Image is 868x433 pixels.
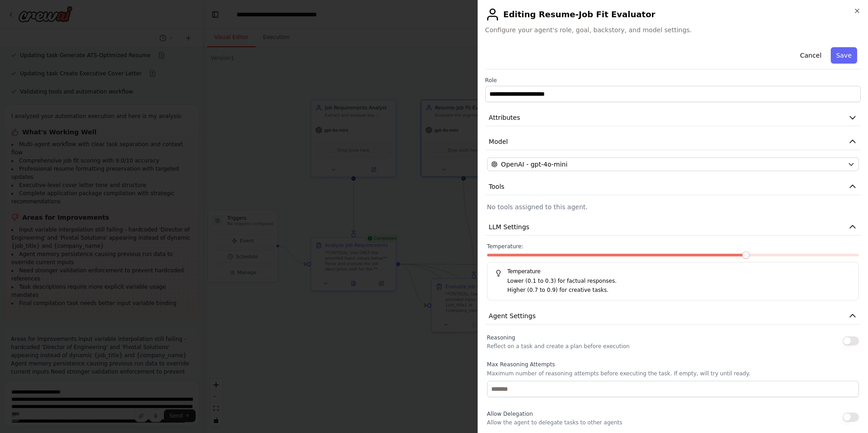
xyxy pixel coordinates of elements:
p: Allow the agent to delegate tasks to other agents [487,419,622,426]
button: Cancel [794,47,827,64]
button: Tools [485,178,861,195]
span: Allow Delegation [487,411,533,417]
h5: Temperature [495,268,851,275]
button: Attributes [485,109,861,126]
button: LLM Settings [485,219,861,236]
span: Attributes [489,113,520,122]
span: LLM Settings [489,222,530,231]
button: OpenAI - gpt-4o-mini [487,157,859,171]
h2: Editing Resume-Job Fit Evaluator [485,7,861,22]
p: Maximum number of reasoning attempts before executing the task. If empty, will try until ready. [487,370,859,377]
span: Temperature: [487,243,523,250]
span: Model [489,137,508,146]
label: Max Reasoning Attempts [487,361,859,368]
p: No tools assigned to this agent. [487,202,859,212]
span: Tools [489,182,505,191]
p: Reflect on a task and create a plan before execution [487,343,630,350]
p: Higher (0.7 to 0.9) for creative tasks. [508,286,851,295]
label: Role [485,77,861,84]
button: Save [831,47,857,64]
span: Configure your agent's role, goal, backstory, and model settings. [485,25,861,34]
span: Reasoning [487,335,515,341]
button: Model [485,133,861,150]
p: Lower (0.1 to 0.3) for factual responses. [508,277,851,286]
span: Agent Settings [489,311,536,320]
span: OpenAI - gpt-4o-mini [501,160,567,169]
button: Agent Settings [485,308,861,325]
